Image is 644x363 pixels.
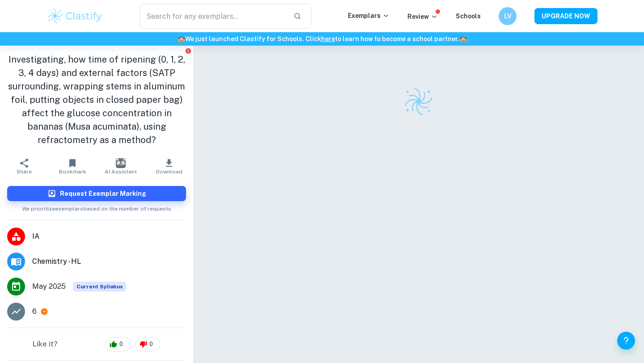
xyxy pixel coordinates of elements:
[140,4,286,29] input: Search for any exemplars...
[33,339,58,350] h6: Like it?
[22,201,171,213] span: We prioritize exemplars based on the number of requests
[73,282,127,291] span: Current Syllabus
[185,47,191,54] button: Report issue
[7,186,186,201] button: Request Exemplar Marking
[145,154,193,179] button: Download
[459,35,467,42] span: 🏫
[73,282,127,291] div: This exemplar is based on the current syllabus. Feel free to refer to it for inspiration/ideas wh...
[403,86,434,117] img: Clastify logo
[60,189,146,198] h6: Request Exemplar Marking
[617,332,635,350] button: Help and Feedback
[32,231,186,242] span: IA
[7,53,186,147] h1: Investigating, how time of ripening (0, 1, 2, 3, 4 days) and external factors (SATP surrounding, ...
[2,34,642,44] h6: We just launched Clastify for Schools. Click to learn how to become a school partner.
[503,11,513,21] h6: LV
[105,169,137,175] span: AI Assistant
[135,337,161,351] div: 0
[178,35,185,42] span: 🏫
[17,169,32,175] span: Share
[105,337,131,351] div: 0
[144,340,158,349] span: 0
[59,169,86,175] span: Bookmark
[321,35,335,42] a: here
[32,256,186,267] span: Chemistry - HL
[407,12,438,21] p: Review
[534,8,597,24] button: UPGRADE NOW
[97,154,145,179] button: AI Assistant
[499,7,517,25] button: LV
[348,11,390,21] p: Exemplars
[48,154,97,179] button: Bookmark
[456,13,481,20] a: Schools
[32,281,66,292] span: May 2025
[47,7,103,25] img: Clastify logo
[114,340,128,349] span: 0
[116,158,126,168] img: AI Assistant
[156,169,182,175] span: Download
[32,306,37,317] p: 6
